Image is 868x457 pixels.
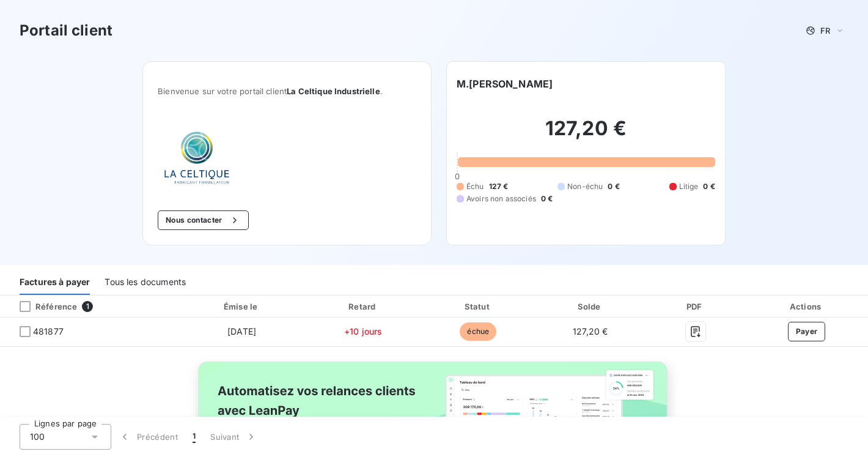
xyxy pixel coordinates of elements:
[424,300,532,313] div: Statut
[457,116,715,153] h2: 127,20 €
[20,269,90,295] div: Factures à payer
[33,325,64,338] span: 481877
[820,26,830,35] span: FR
[455,171,460,181] span: 0
[30,431,45,443] span: 100
[227,326,256,336] span: [DATE]
[537,300,643,313] div: Solde
[457,76,553,91] h6: M.[PERSON_NAME]
[105,269,186,295] div: Tous les documents
[703,181,715,192] span: 0 €
[460,322,496,341] span: échue
[748,300,866,313] div: Actions
[185,424,203,450] button: 1
[567,181,603,192] span: Non-échu
[111,424,185,450] button: Précédent
[788,322,826,341] button: Payer
[193,431,196,443] span: 1
[287,86,380,96] span: La Celtique Industrielle
[158,125,236,191] img: Company logo
[20,20,112,42] h3: Portail client
[82,301,93,312] span: 1
[181,300,303,313] div: Émise le
[307,300,419,313] div: Retard
[489,181,509,192] span: 127 €
[158,210,248,230] button: Nous contacter
[344,326,382,336] span: +10 jours
[10,301,77,312] div: Référence
[466,181,484,192] span: Échu
[679,181,699,192] span: Litige
[158,86,416,96] span: Bienvenue sur votre portail client .
[648,300,743,313] div: PDF
[203,424,265,450] button: Suivant
[541,193,553,204] span: 0 €
[573,326,608,336] span: 127,20 €
[608,181,619,192] span: 0 €
[466,193,536,204] span: Avoirs non associés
